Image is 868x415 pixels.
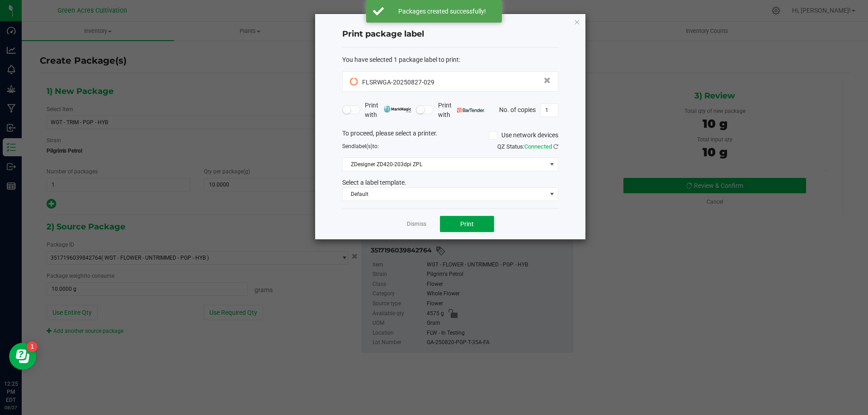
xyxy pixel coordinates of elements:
[407,220,426,228] a: Dismiss
[524,143,552,150] span: Connected
[342,143,379,149] span: Send to:
[362,79,434,86] span: FLSRWGA-20250827-029
[27,341,38,352] iframe: Resource center unread badge
[335,129,565,142] div: To proceed, please select a printer.
[489,131,558,140] label: Use network devices
[354,143,373,149] span: label(s)
[499,106,536,113] span: No. of copies
[457,108,485,112] img: bartender.png
[342,55,558,65] div: :
[440,216,494,232] button: Print
[438,101,485,120] span: Print with
[384,106,411,112] img: mark_magic_cybra.png
[497,143,558,150] span: QZ Status:
[365,101,411,120] span: Print with
[9,343,36,370] iframe: Resource center
[342,56,459,63] span: You have selected 1 package label to print
[350,77,360,86] span: Pending Sync
[335,178,565,187] div: Select a label template.
[343,188,547,201] span: Default
[342,28,558,40] h4: Print package label
[389,7,495,16] div: Packages created successfully!
[460,220,474,228] span: Print
[343,158,547,171] span: ZDesigner ZD420-203dpi ZPL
